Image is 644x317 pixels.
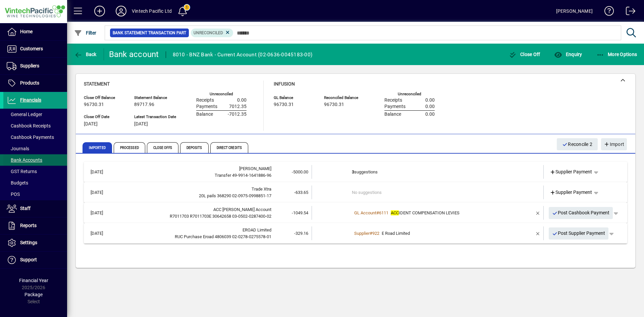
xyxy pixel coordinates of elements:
[119,206,271,213] div: ACC Levy Account
[3,41,67,57] a: Customers
[354,231,370,236] span: Supplier
[228,112,247,117] span: -7012.35
[194,31,223,35] span: Unreconciled
[84,162,627,182] mat-expansion-panel-header: [DATE][PERSON_NAME]Transfer 49-9914-1641886-96-5000.003suggestionsSupplier Payment
[274,96,314,100] span: GL Balance
[7,192,20,197] span: POS
[509,52,540,57] span: Close Off
[196,112,213,117] span: Balance
[549,227,609,240] button: Post Supplier Payment
[7,180,28,186] span: Budgets
[384,104,406,109] span: Payments
[552,207,610,218] span: Post Cashbook Payment
[84,102,104,107] span: 96730.31
[3,131,67,143] a: Cashbook Payments
[621,1,636,23] a: Logout
[20,80,39,86] span: Products
[3,217,67,234] a: Reports
[533,208,543,218] button: Remove
[3,189,67,200] a: POS
[74,52,97,57] span: Back
[324,96,364,100] span: Reconciled Balance
[84,96,124,100] span: Close Off Balance
[20,29,33,34] span: Home
[274,102,294,107] span: 96730.31
[180,142,209,153] span: Deposits
[119,165,271,172] div: PROSSER TANYA
[7,112,42,117] span: General Ledger
[601,138,627,150] button: Import
[87,186,119,199] td: [DATE]
[3,252,67,268] a: Support
[20,206,31,211] span: Staff
[352,230,382,237] a: Supplier#922
[324,102,344,107] span: 96730.31
[114,142,145,153] span: Processed
[84,223,627,244] mat-expansion-panel-header: [DATE]EROAD LimitedRUC Purchase Eroad 4806039 02-0278-0275578-01-329.16Supplier#922E Road Limited...
[196,98,214,103] span: Receipts
[391,210,399,215] em: ACC
[119,186,271,193] div: Trade Xtra
[533,228,543,239] button: Remove
[550,168,592,175] span: Supplier Payment
[549,207,613,219] button: Post Cashbook Payment
[3,58,67,74] a: Suppliers
[7,135,54,140] span: Cashbook Payments
[3,154,67,166] a: Bank Accounts
[391,210,460,215] span: IDENT COMPENSATION LEVIES
[134,115,176,119] span: Latest Transaction Date
[87,165,119,179] td: [DATE]
[595,48,639,60] button: More Options
[547,187,595,199] a: Supplier Payment
[147,142,178,153] span: Close Offs
[562,139,592,150] span: Reconcile 2
[292,169,308,174] span: -5000.00
[191,29,233,37] mat-chip: Reconciliation Status: Unreconciled
[554,52,582,57] span: Enquiry
[3,120,67,131] a: Cashbook Receipts
[425,98,435,103] span: 0.00
[67,48,104,60] app-page-header-button: Back
[384,112,401,117] span: Balance
[74,30,97,36] span: Filter
[292,210,308,215] span: -1049.54
[370,231,372,236] span: #
[119,193,271,199] div: 20L pails 368290 02-0975-0998851-17
[3,177,67,189] a: Budgets
[384,98,402,103] span: Receipts
[3,200,67,217] a: Staff
[596,52,637,57] span: More Options
[599,1,614,23] a: Knowledge Base
[20,223,37,228] span: Reports
[3,234,67,251] a: Settings
[134,121,148,127] span: [DATE]
[552,228,605,239] span: Post Supplier Payment
[20,240,37,245] span: Settings
[507,48,542,60] button: Close Off
[84,121,98,127] span: [DATE]
[372,231,379,236] span: 922
[3,23,67,40] a: Home
[7,169,37,174] span: GST Returns
[376,210,379,215] span: #
[7,146,29,151] span: Journals
[379,210,388,215] span: 6111
[134,96,176,100] span: Statement Balance
[382,231,410,236] span: E Road Limited
[119,213,271,220] div: R7011703 R7011703E 30642658 03-0502-0287400-02
[229,104,247,109] span: 7012.35
[7,123,51,128] span: Cashbook Receipts
[3,166,67,177] a: GST Returns
[87,226,119,240] td: [DATE]
[604,139,624,150] span: Import
[20,46,43,51] span: Customers
[3,75,67,92] a: Products
[398,92,421,96] label: Unreconciled
[109,49,159,60] div: Bank account
[119,233,271,240] div: RUC Purchase Eroad 4806039 02-0278-0275578-01
[20,97,41,103] span: Financials
[72,27,98,39] button: Filter
[237,98,247,103] span: 0.00
[84,182,627,203] mat-expansion-panel-header: [DATE]Trade Xtra20L pails 368290 02-0975-0998851-17-633.65No suggestionsSupplier Payment
[132,6,172,16] div: Vintech Pacific Ltd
